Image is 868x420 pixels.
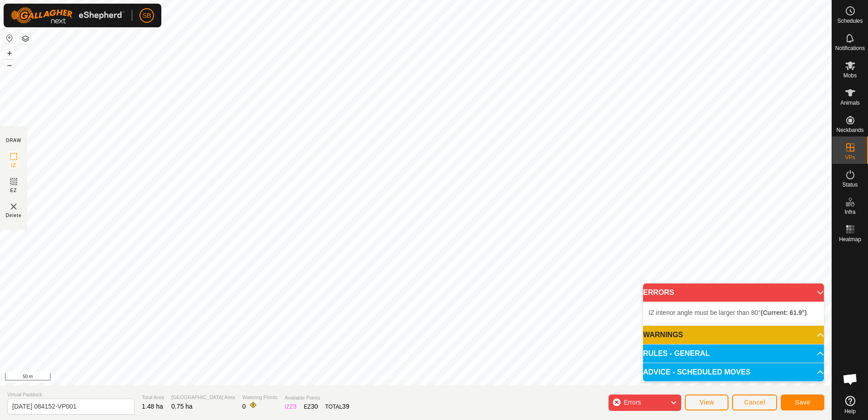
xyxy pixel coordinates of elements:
[795,399,810,406] span: Save
[8,201,19,212] img: VP
[839,237,861,242] span: Heatmap
[4,60,15,71] button: –
[242,403,246,410] span: 0
[649,309,808,316] span: IZ interior angle must be larger than 80° .
[10,187,17,194] span: EZ
[699,399,714,406] span: View
[425,374,452,382] a: Contact Us
[304,402,318,411] div: EZ
[6,212,22,219] span: Delete
[643,302,824,325] p-accordion-content: ERRORS
[832,392,868,418] a: Help
[284,402,296,411] div: IZ
[842,182,858,187] span: Status
[781,395,824,410] button: Save
[142,403,163,410] span: 1.48 ha
[6,137,21,144] div: DRAW
[11,7,125,24] img: Gallagher Logo
[11,162,16,169] span: IZ
[643,289,674,296] span: ERRORS
[845,155,855,160] span: VPs
[643,283,824,302] p-accordion-header: ERRORS
[732,395,777,410] button: Cancel
[289,403,297,410] span: 23
[311,403,318,410] span: 30
[171,403,193,410] span: 0.75 ha
[624,399,641,406] span: Errors
[643,326,824,344] p-accordion-header: WARNINGS
[837,365,864,393] div: Open chat
[142,394,164,401] span: Total Area
[744,399,765,406] span: Cancel
[643,331,683,339] span: WARNINGS
[835,46,865,51] span: Notifications
[20,33,31,44] button: Map Layers
[380,374,414,382] a: Privacy Policy
[844,409,856,414] span: Help
[761,309,807,316] b: (Current: 61.9°)
[171,394,235,401] span: [GEOGRAPHIC_DATA] Area
[643,369,750,376] span: ADVICE - SCHEDULED MOVES
[836,127,863,133] span: Neckbands
[4,33,15,44] button: Reset Map
[685,395,728,410] button: View
[643,344,824,363] p-accordion-header: RULES - GENERAL
[342,403,349,410] span: 39
[837,18,863,24] span: Schedules
[4,48,15,59] button: +
[143,11,151,20] span: SB
[643,350,710,357] span: RULES - GENERAL
[843,73,857,78] span: Mobs
[284,394,349,402] span: Available Points
[844,209,855,215] span: Infra
[840,100,860,106] span: Animals
[242,394,277,401] span: Watering Points
[643,363,824,381] p-accordion-header: ADVICE - SCHEDULED MOVES
[325,402,349,411] div: TOTAL
[7,391,135,399] span: Virtual Paddock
